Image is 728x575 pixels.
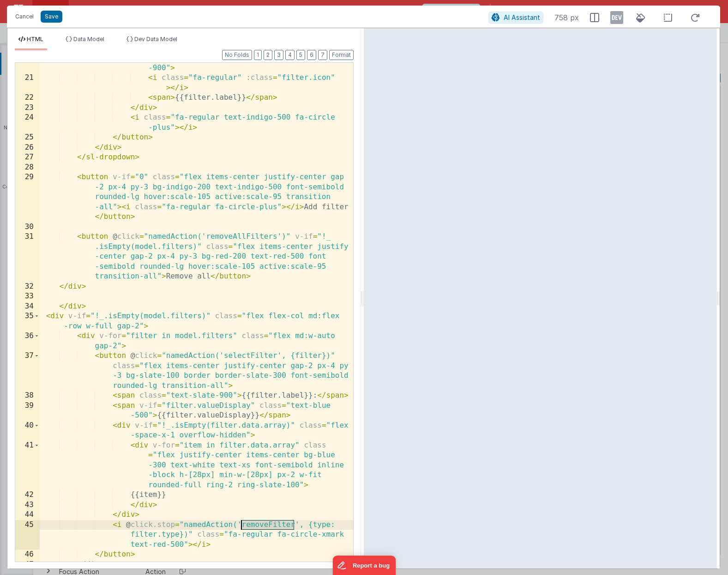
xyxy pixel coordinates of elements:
[15,311,40,331] div: 35
[274,50,283,60] button: 3
[15,302,40,312] div: 34
[15,73,40,93] div: 21
[15,93,40,103] div: 22
[15,510,40,520] div: 44
[488,12,543,24] button: AI Assistant
[15,550,40,560] div: 46
[41,11,62,23] button: Save
[254,50,262,60] button: 1
[15,500,40,510] div: 43
[15,351,40,391] div: 37
[134,36,177,42] span: Dev Data Model
[15,103,40,113] div: 23
[15,163,40,173] div: 28
[15,152,40,163] div: 27
[15,232,40,282] div: 31
[285,50,295,60] button: 4
[15,282,40,292] div: 32
[27,36,43,42] span: HTML
[15,113,40,133] div: 24
[15,560,40,570] div: 47
[504,13,540,21] span: AI Assistant
[15,172,40,222] div: 29
[15,331,40,351] div: 36
[15,490,40,500] div: 42
[15,401,40,421] div: 39
[15,143,40,153] div: 26
[73,36,104,42] span: Data Model
[15,421,40,441] div: 40
[296,50,305,60] button: 5
[15,222,40,232] div: 30
[15,520,40,550] div: 45
[15,133,40,143] div: 25
[11,10,38,23] button: Cancel
[15,391,40,401] div: 38
[554,12,579,23] span: 758 px
[307,50,316,60] button: 6
[222,50,252,60] button: No Folds
[15,441,40,490] div: 41
[329,50,354,60] button: Format
[15,291,40,302] div: 33
[332,556,396,575] iframe: Marker.io feedback button
[318,50,327,60] button: 7
[264,50,272,60] button: 2
[15,53,40,73] div: 20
